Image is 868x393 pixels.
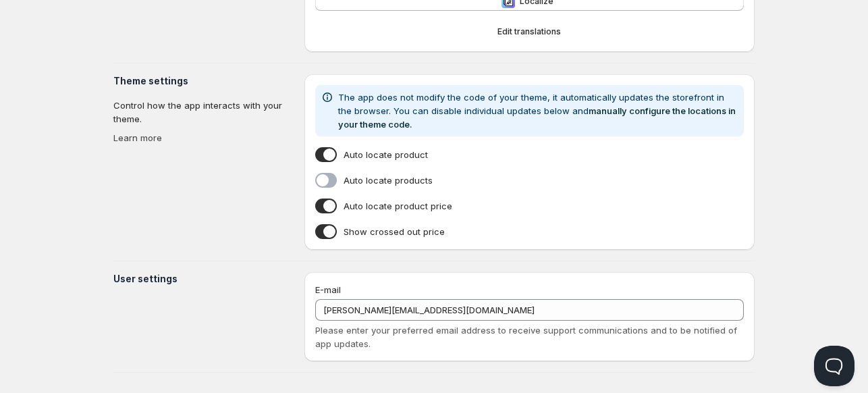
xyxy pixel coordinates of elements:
span: E-mail [315,284,341,295]
a: manually configure the locations in your theme code. [338,105,736,130]
span: Auto locate product price [344,199,452,213]
iframe: Help Scout Beacon - Open [814,346,855,386]
span: Show crossed out price [344,225,445,238]
span: Auto locate products [344,174,433,187]
p: Control how the app interacts with your theme. [113,99,294,126]
span: Auto locate product [344,148,428,161]
p: The app does not modify the code of your theme, it automatically updates the storefront in the br... [338,90,738,131]
h3: Theme settings [113,74,294,88]
a: Learn more [113,132,162,143]
h3: User settings [113,272,294,286]
span: Please enter your preferred email address to receive support communications and to be notified of... [315,325,737,349]
button: Edit translations [315,22,744,41]
span: Edit translations [497,26,561,37]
